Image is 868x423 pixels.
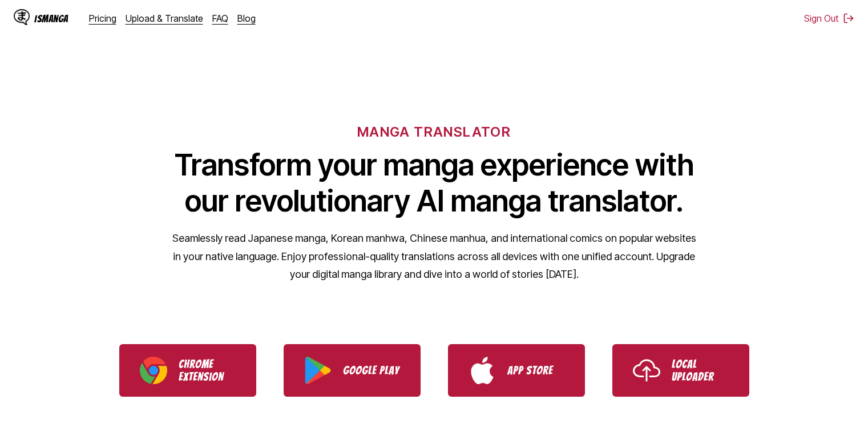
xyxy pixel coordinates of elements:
[343,364,400,377] p: Google Play
[237,13,256,24] a: Blog
[14,9,89,27] a: IsManga LogoIsManga
[304,357,332,384] img: Google Play logo
[34,13,68,24] div: IsManga
[172,147,697,219] h1: Transform your manga experience with our revolutionary AI manga translator.
[89,13,116,24] a: Pricing
[140,357,167,384] img: Chrome logo
[172,229,697,284] p: Seamlessly read Japanese manga, Korean manhwa, Chinese manhua, and international comics on popula...
[633,357,660,384] img: Upload icon
[448,344,585,397] a: Download IsManga from App Store
[284,344,421,397] a: Download IsManga from Google Play
[612,344,749,397] a: Use IsManga Local Uploader
[212,13,228,24] a: FAQ
[672,358,729,383] p: Local Uploader
[126,13,203,24] a: Upload & Translate
[507,364,564,377] p: App Store
[804,13,854,24] button: Sign Out
[469,357,496,384] img: App Store logo
[843,13,854,24] img: Sign out
[179,358,236,383] p: Chrome Extension
[357,123,511,140] h6: MANGA TRANSLATOR
[14,9,30,25] img: IsManga Logo
[119,344,256,397] a: Download IsManga Chrome Extension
